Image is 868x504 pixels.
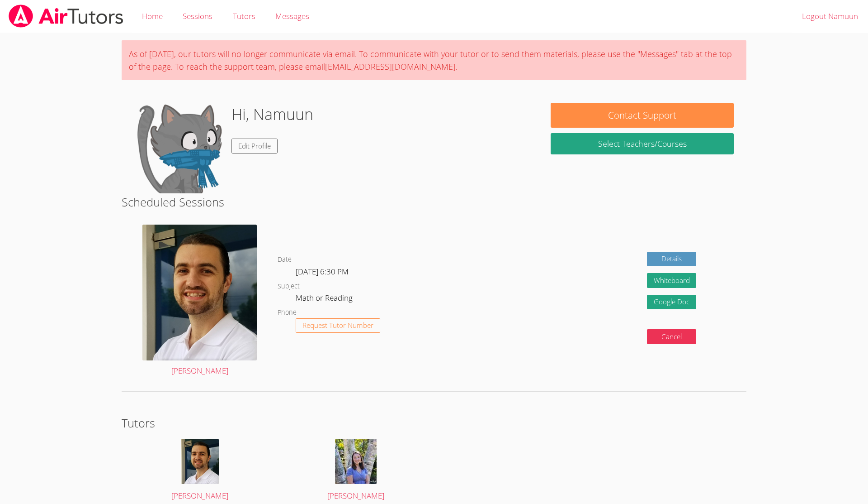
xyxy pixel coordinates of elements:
button: Cancel [647,329,697,344]
button: Request Tutor Number [296,318,380,333]
a: Edit Profile [231,139,278,154]
img: default.png [134,103,224,193]
div: As of [DATE], our tutors will no longer communicate via email. To communicate with your tutor or ... [122,40,746,80]
dt: Date [278,254,292,265]
a: Google Doc [647,295,697,310]
img: Tom%20Professional%20Picture%20(Profile).jpg [181,439,219,484]
span: Messages [275,11,309,21]
button: Whiteboard [647,273,697,288]
a: [PERSON_NAME] [290,439,421,503]
span: [DATE] 6:30 PM [296,266,349,277]
a: [PERSON_NAME] [134,439,265,503]
a: Select Teachers/Courses [551,133,734,154]
h2: Tutors [122,414,746,432]
span: Request Tutor Number [302,322,373,329]
span: [PERSON_NAME] [327,490,384,501]
a: Details [647,252,697,267]
dt: Subject [278,281,300,292]
h1: Hi, Namuun [231,103,313,126]
a: [PERSON_NAME] [142,225,257,378]
img: Tom%20Professional%20Picture%20(Profile).jpg [142,225,257,360]
dt: Phone [278,307,297,318]
span: [PERSON_NAME] [171,490,228,501]
button: Contact Support [551,103,734,128]
img: airtutors_banner-c4298cdbf04f3fff15de1276eac7730deb9818008684d7c2e4769d2f7ddbe033.png [8,5,124,28]
img: 343753644_906252020464290_5222193349758578822_n.jpg [335,439,377,484]
h2: Scheduled Sessions [122,193,746,211]
dd: Math or Reading [296,292,354,307]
